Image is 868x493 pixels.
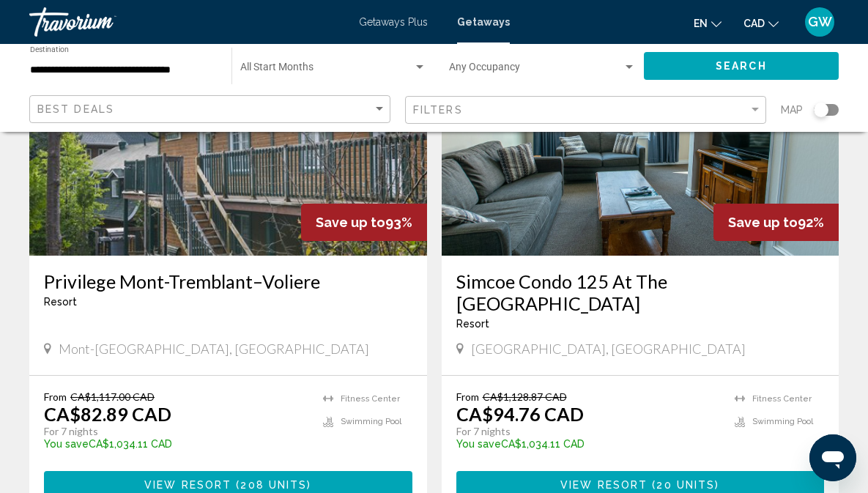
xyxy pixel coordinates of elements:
button: Change language [694,12,722,34]
span: Save up to [316,215,385,230]
mat-select: Sort by [37,103,386,116]
p: CA$82.89 CAD [44,403,171,425]
img: 2799I01X.jpg [442,21,839,256]
span: en [694,18,708,29]
div: 92% [713,204,839,241]
a: Privilege Mont-Tremblant–Voliere [44,270,412,292]
span: You save [44,438,89,450]
a: Getaways Plus [359,16,428,28]
span: Resort [456,318,489,330]
span: 20 units [656,480,715,492]
iframe: Button to launch messaging window [809,434,856,481]
a: Getaways [457,16,510,28]
button: Change currency [743,12,779,34]
img: 2272E01L.jpg [29,21,427,256]
span: CA$1,128.87 CAD [483,390,567,403]
span: Resort [44,296,77,308]
span: You save [456,438,501,450]
button: Filter [405,95,766,125]
span: View Resort [560,480,648,492]
p: For 7 nights [456,425,721,438]
a: Travorium [29,7,344,37]
span: From [44,390,67,403]
p: CA$1,034.11 CAD [44,438,308,450]
span: Swimming Pool [752,417,813,426]
span: [GEOGRAPHIC_DATA], [GEOGRAPHIC_DATA] [471,341,746,357]
span: ( ) [648,480,719,492]
a: Simcoe Condo 125 At The [GEOGRAPHIC_DATA] [456,270,825,314]
span: CA$1,117.00 CAD [70,390,155,403]
button: Search [644,52,839,79]
span: GW [808,15,832,29]
button: User Menu [801,7,839,37]
span: 208 units [240,480,307,492]
span: Map [781,100,803,120]
span: Best Deals [37,103,114,115]
span: View Resort [144,480,231,492]
span: Filters [413,104,463,116]
span: Mont-[GEOGRAPHIC_DATA], [GEOGRAPHIC_DATA] [59,341,369,357]
div: 93% [301,204,427,241]
p: CA$94.76 CAD [456,403,584,425]
span: Save up to [728,215,798,230]
span: Fitness Center [341,394,400,404]
span: Fitness Center [752,394,812,404]
span: ( ) [231,480,311,492]
span: Search [716,61,767,73]
p: CA$1,034.11 CAD [456,438,721,450]
span: CAD [743,18,765,29]
span: Swimming Pool [341,417,401,426]
span: From [456,390,479,403]
p: For 7 nights [44,425,308,438]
